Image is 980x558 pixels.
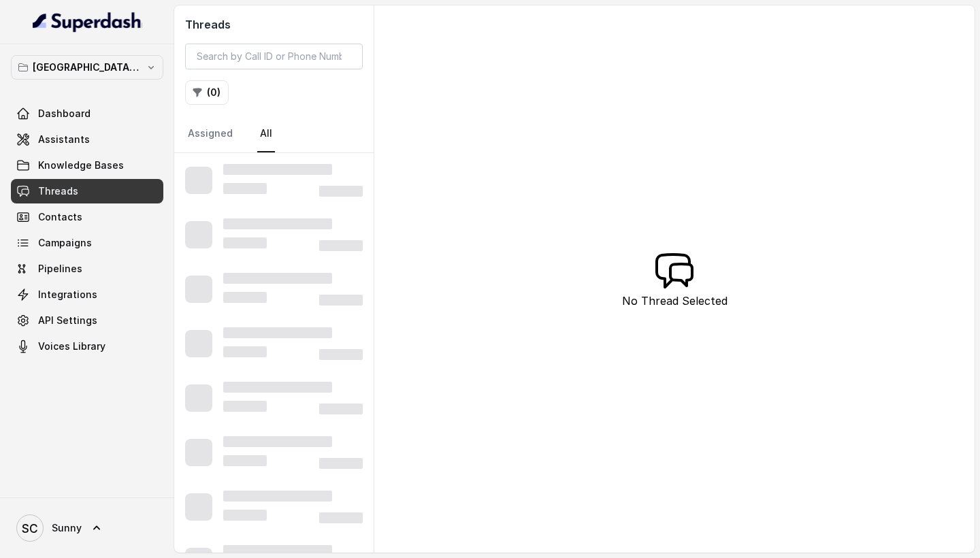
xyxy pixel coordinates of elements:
span: Assistants [38,133,90,146]
text: SC [22,521,38,536]
span: Campaigns [38,236,92,250]
a: Threads [11,179,163,203]
span: Knowledge Bases [38,159,124,172]
a: Contacts [11,205,163,229]
a: Assigned [185,116,235,152]
a: Campaigns [11,231,163,255]
button: [GEOGRAPHIC_DATA] - [GEOGRAPHIC_DATA] - [GEOGRAPHIC_DATA] [11,55,163,80]
span: Dashboard [38,107,91,120]
a: Integrations [11,282,163,307]
h2: Threads [185,16,363,33]
a: Sunny [11,509,163,547]
nav: Tabs [185,116,363,152]
a: Voices Library [11,334,163,359]
a: Dashboard [11,101,163,126]
p: [GEOGRAPHIC_DATA] - [GEOGRAPHIC_DATA] - [GEOGRAPHIC_DATA] [33,59,142,76]
input: Search by Call ID or Phone Number [185,44,363,69]
a: API Settings [11,308,163,333]
p: No Thread Selected [622,293,728,309]
span: Integrations [38,288,97,301]
span: Pipelines [38,262,82,276]
a: Assistants [11,127,163,152]
a: Knowledge Bases [11,153,163,178]
button: (0) [185,80,229,105]
span: Voices Library [38,340,105,353]
span: API Settings [38,314,97,327]
span: Threads [38,184,78,198]
a: All [257,116,275,152]
a: Pipelines [11,257,163,281]
span: Sunny [52,521,82,535]
span: Contacts [38,210,82,224]
img: light.svg [33,11,142,33]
